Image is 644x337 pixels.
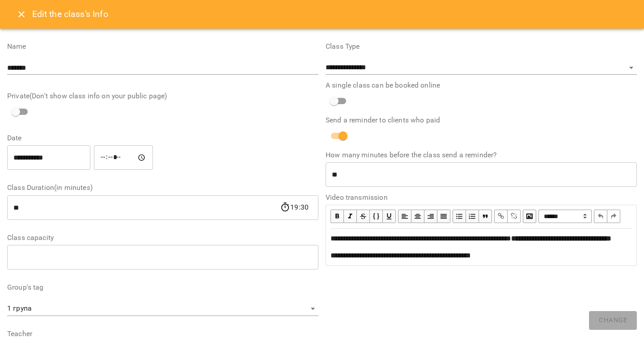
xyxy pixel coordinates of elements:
[11,4,32,25] button: Close
[538,210,592,223] span: Normal
[437,210,450,223] button: Align Justify
[383,210,396,223] button: Underline
[508,210,521,223] button: Remove Link
[7,302,318,316] div: 1 група
[326,117,637,124] label: Send a reminder to clients who paid
[7,284,318,291] label: Group's tag
[7,184,318,191] label: Class Duration(in minutes)
[7,135,318,142] label: Date
[607,210,620,223] button: Redo
[326,152,637,159] label: How many minutes before the class send a reminder?
[494,210,508,223] button: Link
[330,210,344,223] button: Bold
[370,210,383,223] button: Monospace
[326,43,637,50] label: Class Type
[479,210,492,223] button: Blockquote
[594,210,607,223] button: Undo
[411,210,424,223] button: Align Center
[326,194,637,201] label: Video transmission
[7,234,318,241] label: Class capacity
[398,210,411,223] button: Align Left
[466,210,479,223] button: OL
[7,43,318,50] label: Name
[453,210,466,223] button: UL
[523,210,536,223] button: Image
[326,82,637,89] label: A single class can be booked online
[344,210,357,223] button: Italic
[7,93,318,100] label: Private(Don't show class info on your public page)
[326,229,636,265] div: Edit text
[538,210,592,223] select: Block type
[357,210,370,223] button: Strikethrough
[32,7,108,21] h6: Edit the class's Info
[424,210,437,223] button: Align Right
